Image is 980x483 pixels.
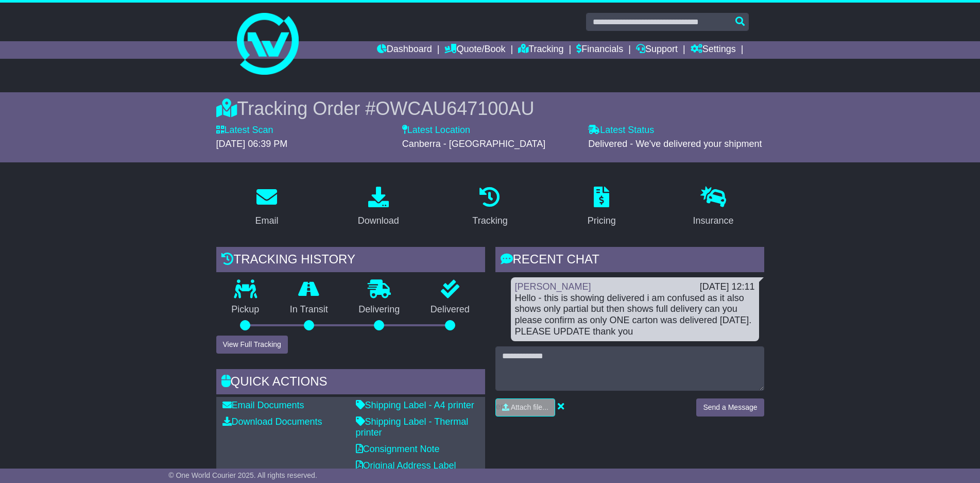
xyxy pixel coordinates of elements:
[518,41,563,59] a: Tracking
[515,293,755,337] div: Hello - this is showing delivered i am confused as it also shows only partial but then shows full...
[495,247,764,275] div: RECENT CHAT
[216,369,485,397] div: Quick Actions
[216,336,288,354] button: View Full Tracking
[358,214,399,228] div: Download
[581,183,623,231] a: Pricing
[222,400,304,410] a: Email Documents
[356,444,440,454] a: Consignment Note
[636,41,678,59] a: Support
[693,214,734,228] div: Insurance
[248,183,285,231] a: Email
[588,139,762,149] span: Delivered - We've delivered your shipment
[686,183,741,231] a: Insurance
[472,214,507,228] div: Tracking
[375,98,534,119] span: OWCAU647100AU
[415,304,485,315] p: Delivered
[222,417,322,427] a: Download Documents
[466,183,514,231] a: Tracking
[216,139,288,149] span: [DATE] 06:39 PM
[356,460,456,471] a: Original Address Label
[216,304,275,315] p: Pickup
[444,41,505,59] a: Quote/Book
[216,125,273,136] label: Latest Scan
[343,304,416,315] p: Delivering
[402,139,545,149] span: Canberra - [GEOGRAPHIC_DATA]
[274,304,343,315] p: In Transit
[691,41,736,59] a: Settings
[216,97,764,120] div: Tracking Order #
[515,281,591,292] a: [PERSON_NAME]
[576,41,623,59] a: Financials
[216,247,485,275] div: Tracking history
[700,281,755,293] div: [DATE] 12:11
[168,471,317,479] span: © One World Courier 2025. All rights reserved.
[351,183,406,231] a: Download
[588,125,654,136] label: Latest Status
[696,398,764,417] button: Send a Message
[356,417,469,438] a: Shipping Label - Thermal printer
[356,400,474,410] a: Shipping Label - A4 printer
[377,41,432,59] a: Dashboard
[255,214,278,228] div: Email
[402,125,470,136] label: Latest Location
[588,214,616,228] div: Pricing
